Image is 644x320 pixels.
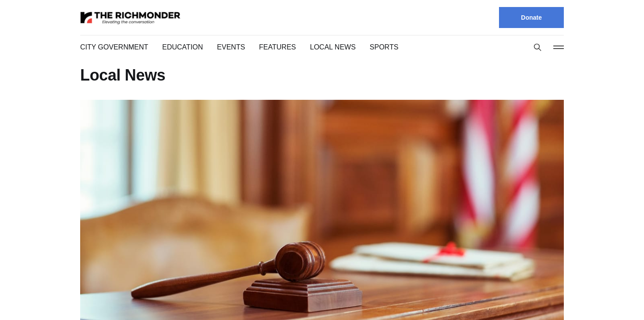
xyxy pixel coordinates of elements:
button: Search this site [531,41,544,54]
a: Education [160,42,201,52]
a: Events [215,42,241,52]
a: Donate [499,7,564,28]
iframe: portal-trigger [570,277,644,320]
a: Features [255,42,289,52]
h1: Local News [80,68,564,82]
a: Local News [303,42,346,52]
a: City Government [80,42,146,52]
a: Sports [360,42,387,52]
img: The Richmonder [80,10,181,25]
